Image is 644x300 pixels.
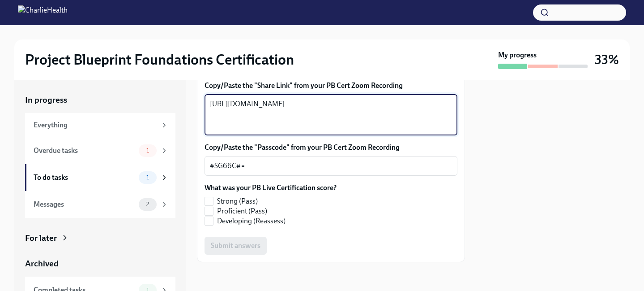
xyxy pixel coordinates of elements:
[217,196,258,206] span: Strong (Pass)
[34,285,135,295] div: Completed tasks
[25,232,175,244] a: For later
[205,143,457,152] label: Copy/Paste the "Passcode" from your PB Cert Zoom Recording
[210,161,452,171] textarea: #SG66C#=
[25,51,294,69] h2: Project Blueprint Foundations Certification
[205,81,457,91] label: Copy/Paste the "Share Link" from your PB Cert Zoom Recording
[141,201,154,208] span: 2
[210,99,452,131] textarea: [URL][DOMAIN_NAME]
[25,232,57,244] div: For later
[34,173,135,183] div: To do tasks
[25,164,175,191] a: To do tasks1
[217,216,286,226] span: Developing (Reassess)
[25,113,175,137] a: Everything
[205,183,337,193] label: What was your PB Live Certification score?
[34,146,135,156] div: Overdue tasks
[141,147,154,154] span: 1
[595,52,619,68] h3: 33%
[217,206,267,216] span: Proficient (Pass)
[18,5,68,20] img: CharlieHealth
[25,137,175,164] a: Overdue tasks1
[25,94,175,106] a: In progress
[141,287,154,293] span: 1
[25,258,175,270] a: Archived
[498,50,537,60] strong: My progress
[25,191,175,218] a: Messages2
[141,174,154,181] span: 1
[34,120,157,130] div: Everything
[34,200,135,209] div: Messages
